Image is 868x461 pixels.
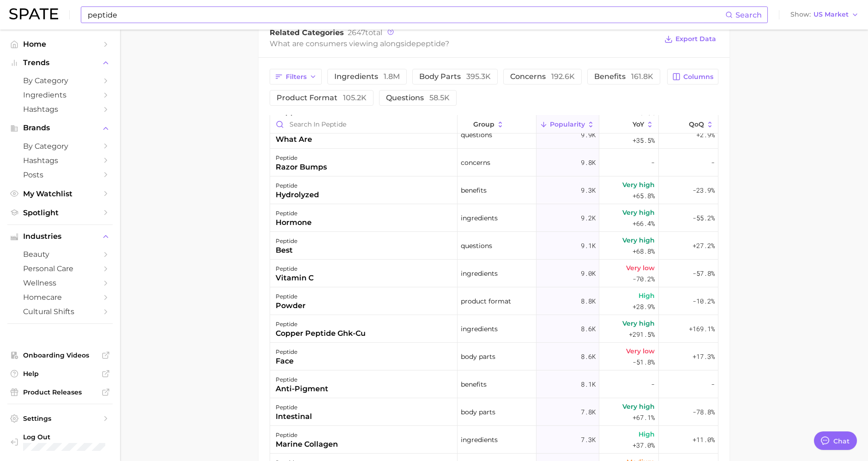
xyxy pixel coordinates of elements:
[23,433,105,441] span: Log Out
[270,343,718,370] button: peptidefacebody parts8.6kVery low-51.8%+17.3%
[276,374,328,385] div: peptide
[599,115,659,133] button: YoY
[276,319,366,330] div: peptide
[639,429,655,440] span: High
[623,207,655,218] span: Very high
[23,170,97,179] span: Posts
[633,218,655,229] span: +66.4%
[7,121,113,135] button: Brands
[276,245,297,256] div: best
[276,356,297,367] div: face
[536,115,599,133] button: Popularity
[7,385,113,399] a: Product Releases
[651,379,655,390] span: -
[594,73,653,80] span: benefits
[461,434,498,445] span: ingredients
[693,268,715,279] span: -57.8%
[270,37,657,50] div: What are consumers viewing alongside ?
[276,346,297,358] div: peptide
[623,235,655,246] span: Very high
[23,156,97,165] span: Hashtags
[276,291,306,302] div: peptide
[7,206,113,220] a: Spotlight
[23,388,97,396] span: Product Releases
[7,102,113,116] a: Hashtags
[461,268,498,279] span: ingredients
[7,139,113,153] a: by Category
[633,412,655,423] span: +67.1%
[334,73,400,80] span: ingredients
[461,351,495,362] span: body parts
[23,124,97,132] span: Brands
[581,212,596,224] span: 9.2k
[419,73,491,80] span: body parts
[7,430,113,454] a: Log out. Currently logged in with e-mail ykkim110@cosrx.co.kr.
[461,323,498,334] span: ingredients
[711,379,715,390] span: -
[461,157,490,168] span: concerns
[270,370,718,398] button: peptideanti-pigmentbenefits8.1k--
[461,240,492,251] span: questions
[711,157,715,168] span: -
[270,426,718,454] button: peptidemarine collageningredients7.3kHigh+37.0%+11.0%
[633,246,655,257] span: +68.8%
[458,115,536,133] button: group
[7,247,113,261] a: beauty
[461,212,498,224] span: ingredients
[276,300,306,311] div: powder
[693,240,715,251] span: +27.2%
[270,28,344,37] span: Related Categories
[7,230,113,243] button: Industries
[639,290,655,301] span: High
[384,72,400,81] span: 1.8m
[270,315,718,343] button: peptidecopper peptide ghk-cuingredients8.6kVery high+291.5%+169.1%
[693,434,715,445] span: +11.0%
[581,323,596,334] span: 8.6k
[270,398,718,426] button: peptideintestinalbody parts7.8kVery high+67.1%-78.8%
[23,414,97,423] span: Settings
[23,189,97,198] span: My Watchlist
[689,121,704,128] span: QoQ
[276,180,319,191] div: peptide
[23,232,97,241] span: Industries
[629,329,655,340] span: +291.5%
[693,351,715,362] span: +17.3%
[276,189,319,200] div: hydrolyzed
[7,56,113,70] button: Trends
[790,12,811,17] span: Show
[659,115,718,133] button: QoQ
[581,268,596,279] span: 9.0k
[693,406,715,418] span: -78.8%
[276,263,313,274] div: peptide
[276,439,338,450] div: marine collagen
[7,187,113,201] a: My Watchlist
[581,296,596,307] span: 8.8k
[633,440,655,451] span: +37.0%
[23,91,97,99] span: Ingredients
[23,264,97,273] span: personal care
[651,157,655,168] span: -
[550,121,585,128] span: Popularity
[581,129,596,140] span: 9.9k
[23,279,97,287] span: wellness
[276,328,366,339] div: copper peptide ghk-cu
[276,217,312,228] div: hormone
[23,40,97,49] span: Home
[270,176,718,204] button: peptidehydrolyzedbenefits9.3kVery high+65.8%-23.9%
[23,250,97,259] span: beauty
[788,9,861,21] button: ShowUS Market
[343,93,367,102] span: 105.2k
[735,11,762,19] span: Search
[270,204,718,232] button: peptidehormoneingredients9.2kVery high+66.4%-55.2%
[510,73,575,80] span: concerns
[627,262,655,273] span: Very low
[276,236,297,247] div: peptide
[7,276,113,290] a: wellness
[693,296,715,307] span: -10.2%
[87,7,725,23] input: Search here for a brand, industry, or ingredient
[623,401,655,412] span: Very high
[662,33,718,46] button: Export Data
[551,72,575,81] span: 192.6k
[581,379,596,390] span: 8.1k
[627,346,655,357] span: Very low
